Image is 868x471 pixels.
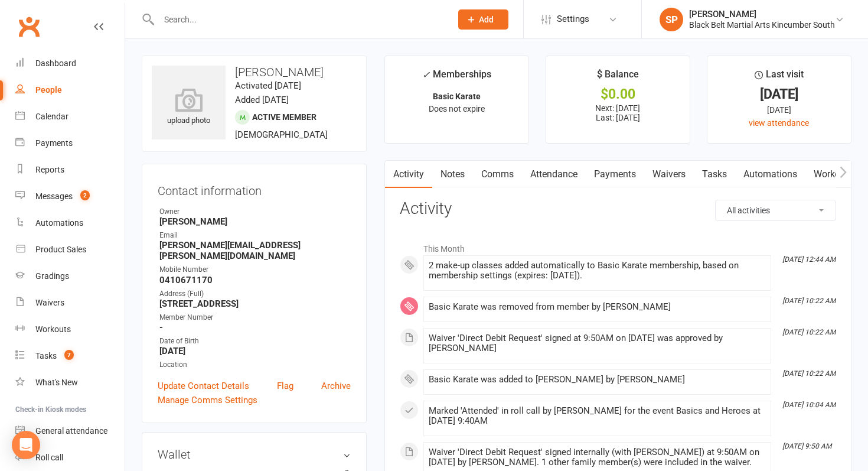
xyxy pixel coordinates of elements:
div: Payments [35,138,73,148]
div: Mobile Number [159,264,351,275]
strong: [STREET_ADDRESS] [159,298,351,309]
time: Activated [DATE] [235,80,301,91]
a: Update Contact Details [158,379,249,393]
div: Owner [159,206,351,217]
div: [PERSON_NAME] [689,9,835,20]
i: ✓ [422,69,430,80]
div: Dashboard [35,59,76,68]
input: Search... [155,11,443,28]
div: People [35,85,62,95]
a: Clubworx [14,12,44,41]
div: Automations [35,218,83,228]
h3: Contact information [158,180,351,197]
a: Automations [15,210,125,236]
div: Black Belt Martial Arts Kincumber South [689,20,835,30]
a: Notes [432,161,473,188]
a: Waivers [15,290,125,316]
strong: [PERSON_NAME] [159,216,351,227]
a: Payments [15,130,125,157]
span: Settings [557,6,589,33]
a: Automations [735,161,805,188]
a: Tasks [694,161,735,188]
div: [DATE] [718,103,840,116]
a: Gradings [15,263,125,290]
a: Comms [473,161,522,188]
h3: Wallet [158,448,351,461]
div: upload photo [152,88,226,127]
time: Added [DATE] [235,95,289,105]
div: Reports [35,165,64,174]
a: Waivers [644,161,694,188]
a: view attendance [749,118,809,128]
div: Email [159,230,351,241]
div: Waivers [35,298,64,307]
a: Manage Comms Settings [158,393,257,407]
a: Activity [385,161,432,188]
span: Active member [252,112,316,122]
a: Reports [15,157,125,183]
strong: Basic Karate [433,92,481,101]
a: Tasks 7 [15,343,125,369]
div: Waiver 'Direct Debit Request' signed internally (with [PERSON_NAME]) at 9:50AM on [DATE] by [PERS... [429,447,766,467]
div: Address (Full) [159,288,351,300]
strong: - [159,322,351,333]
strong: [DATE] [159,346,351,356]
div: What's New [35,378,78,387]
div: Open Intercom Messenger [12,431,40,459]
div: Memberships [422,67,491,89]
span: [DEMOGRAPHIC_DATA] [235,129,328,140]
div: $ Balance [597,67,639,88]
div: Date of Birth [159,336,351,347]
a: Archive [321,379,351,393]
a: Product Sales [15,236,125,263]
i: [DATE] 9:50 AM [782,442,831,450]
div: Basic Karate was added to [PERSON_NAME] by [PERSON_NAME] [429,375,766,385]
a: General attendance kiosk mode [15,418,125,444]
strong: [PERSON_NAME][EMAIL_ADDRESS][PERSON_NAME][DOMAIN_NAME] [159,240,351,261]
a: Roll call [15,444,125,471]
div: General attendance [35,426,107,436]
div: $0.00 [557,88,679,100]
h3: [PERSON_NAME] [152,66,357,79]
p: Next: [DATE] Last: [DATE] [557,103,679,122]
i: [DATE] 10:22 AM [782,369,836,378]
div: Last visit [755,67,804,88]
strong: 0410671170 [159,275,351,285]
a: Calendar [15,103,125,130]
div: Waiver 'Direct Debit Request' signed at 9:50AM on [DATE] was approved by [PERSON_NAME] [429,333,766,353]
div: Roll call [35,453,63,462]
a: People [15,77,125,103]
a: Messages 2 [15,183,125,210]
div: Location [159,359,351,371]
span: Add [479,15,494,24]
div: Workouts [35,324,71,334]
div: Tasks [35,351,57,360]
h3: Activity [400,200,836,218]
a: Payments [586,161,644,188]
span: 2 [80,190,90,200]
span: Does not expire [429,104,485,113]
i: [DATE] 12:44 AM [782,255,836,264]
a: Workouts [805,161,862,188]
div: SP [660,8,683,31]
div: Member Number [159,312,351,323]
a: Flag [277,379,293,393]
button: Add [458,9,508,30]
a: Dashboard [15,50,125,77]
a: Workouts [15,316,125,343]
div: Calendar [35,112,68,121]
div: [DATE] [718,88,840,100]
div: 2 make-up classes added automatically to Basic Karate membership, based on membership settings (e... [429,261,766,281]
div: Marked 'Attended' in roll call by [PERSON_NAME] for the event Basics and Heroes at [DATE] 9:40AM [429,406,766,426]
div: Messages [35,191,73,201]
li: This Month [400,236,836,255]
a: Attendance [522,161,586,188]
a: What's New [15,369,125,396]
i: [DATE] 10:04 AM [782,401,836,409]
i: [DATE] 10:22 AM [782,297,836,305]
div: Product Sales [35,245,86,254]
i: [DATE] 10:22 AM [782,328,836,336]
div: Basic Karate was removed from member by [PERSON_NAME] [429,302,766,312]
span: 7 [64,350,74,360]
div: Gradings [35,271,69,281]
